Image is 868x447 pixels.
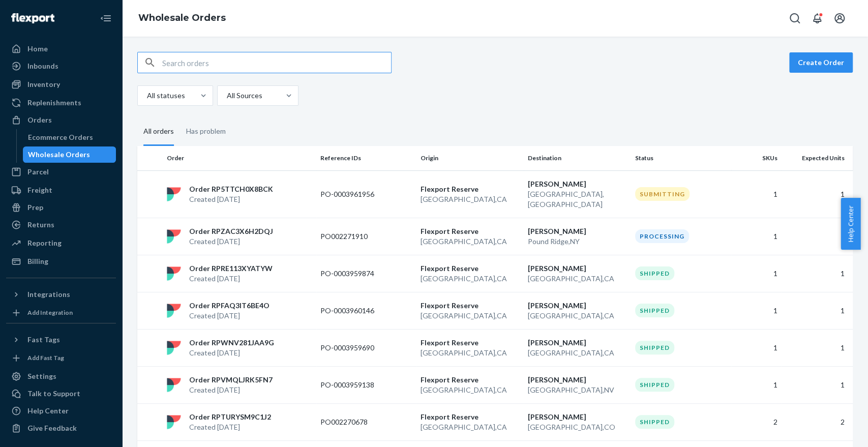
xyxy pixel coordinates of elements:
button: Close Navigation [96,8,116,28]
p: [PERSON_NAME] [528,263,627,274]
th: Destination [524,146,631,170]
a: Wholesale Orders [23,146,116,163]
p: PO-0003961956 [320,189,402,199]
td: 2 [731,403,781,440]
a: Replenishments [6,95,116,111]
p: Order RPRE113XYATYW [189,263,273,274]
p: [PERSON_NAME] [528,412,627,422]
p: [GEOGRAPHIC_DATA] , CA [528,274,627,284]
div: Returns [27,220,54,230]
input: Search orders [162,52,391,73]
a: Inventory [6,76,116,93]
button: Integrations [6,286,116,303]
p: [GEOGRAPHIC_DATA] , CA [528,348,627,358]
button: Open account menu [829,8,850,28]
img: flexport logo [167,415,181,429]
div: Fast Tags [27,335,60,345]
p: [PERSON_NAME] [528,179,627,189]
div: Orders [27,115,52,125]
p: [GEOGRAPHIC_DATA] , CO [528,422,627,432]
th: Status [631,146,731,170]
p: Created [DATE] [189,385,273,395]
div: Parcel [27,167,49,177]
p: Flexport Reserve [421,338,520,348]
a: Wholesale Orders [138,12,226,23]
p: [GEOGRAPHIC_DATA] , CA [421,236,520,247]
td: 1 [781,170,853,218]
p: [GEOGRAPHIC_DATA] , CA [421,311,520,321]
div: Shipped [635,415,674,429]
p: [GEOGRAPHIC_DATA] , CA [528,311,627,321]
p: Flexport Reserve [421,301,520,311]
p: [PERSON_NAME] [528,338,627,348]
td: 1 [731,366,781,403]
a: Freight [6,182,116,198]
td: 1 [781,329,853,366]
p: PO002271910 [320,231,402,242]
p: PO002270678 [320,417,402,427]
ol: breadcrumbs [130,4,234,33]
a: Home [6,41,116,57]
div: Add Integration [27,308,73,317]
p: PO-0003959874 [320,269,402,279]
p: [GEOGRAPHIC_DATA] , CA [421,274,520,284]
p: Flexport Reserve [421,412,520,422]
p: Pound Ridge , NY [528,236,627,247]
p: Created [DATE] [189,236,273,247]
td: 1 [731,170,781,218]
td: 1 [731,218,781,255]
td: 2 [781,403,853,440]
p: Flexport Reserve [421,375,520,385]
a: Reporting [6,235,116,251]
input: All Sources [226,91,227,101]
div: Shipped [635,341,674,354]
td: 1 [781,255,853,292]
p: Order RPTURYSM9C1J2 [189,412,271,422]
div: Help Center [27,406,69,416]
a: Prep [6,199,116,216]
p: PO-0003959138 [320,380,402,390]
button: Fast Tags [6,332,116,348]
img: flexport logo [167,266,181,281]
div: Integrations [27,289,70,300]
div: Freight [27,185,52,195]
p: [PERSON_NAME] [528,226,627,236]
th: SKUs [731,146,781,170]
button: Help Center [841,198,860,250]
p: [PERSON_NAME] [528,301,627,311]
p: Created [DATE] [189,422,271,432]
div: Shipped [635,304,674,317]
div: Ecommerce Orders [28,132,93,142]
button: Give Feedback [6,420,116,436]
button: Create Order [789,52,853,73]
th: Origin [416,146,524,170]
p: Order RPVMQLJRK5FN7 [189,375,273,385]
div: Add Fast Tag [27,353,64,362]
p: Order RPZAC3X6H2DQJ [189,226,273,236]
img: flexport logo [167,187,181,201]
td: 1 [731,292,781,329]
div: Processing [635,229,689,243]
a: Talk to Support [6,385,116,402]
a: Orders [6,112,116,128]
div: Shipped [635,266,674,280]
div: Talk to Support [27,389,80,399]
input: All statuses [146,91,147,101]
img: flexport logo [167,304,181,318]
p: [PERSON_NAME] [528,375,627,385]
div: Submitting [635,187,690,201]
a: Add Fast Tag [6,352,116,364]
a: Add Integration [6,307,116,319]
td: 1 [731,255,781,292]
p: [GEOGRAPHIC_DATA] , CA [421,348,520,358]
p: PO-0003959690 [320,343,402,353]
div: Billing [27,256,48,266]
p: Flexport Reserve [421,263,520,274]
div: Give Feedback [27,423,77,433]
td: 1 [731,329,781,366]
a: Returns [6,217,116,233]
a: Billing [6,253,116,270]
th: Reference IDs [316,146,416,170]
p: Order RP5TTCH0X8BCK [189,184,273,194]
div: Wholesale Orders [28,150,90,160]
